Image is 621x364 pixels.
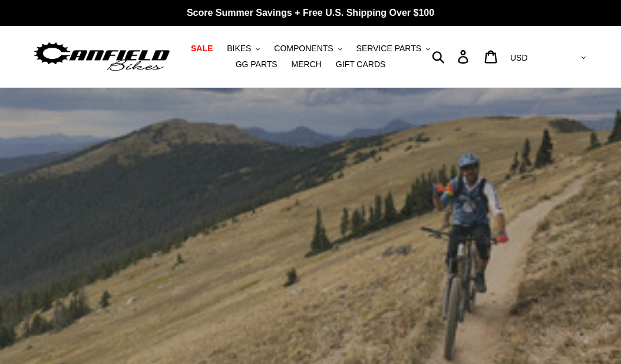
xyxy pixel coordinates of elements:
button: COMPONENTS [268,41,348,57]
span: COMPONENTS [274,44,333,54]
span: BIKES [227,44,251,54]
a: GG PARTS [230,57,283,72]
span: SALE [191,44,213,54]
a: GIFT CARDS [330,57,392,72]
span: MERCH [292,59,322,70]
a: SALE [185,41,219,57]
span: GG PARTS [236,59,278,70]
a: MERCH [286,57,328,72]
span: GIFT CARDS [336,59,386,70]
button: SERVICE PARTS [351,41,436,57]
button: BIKES [221,41,266,57]
span: SERVICE PARTS [356,44,421,54]
img: Canfield Bikes [32,39,171,74]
